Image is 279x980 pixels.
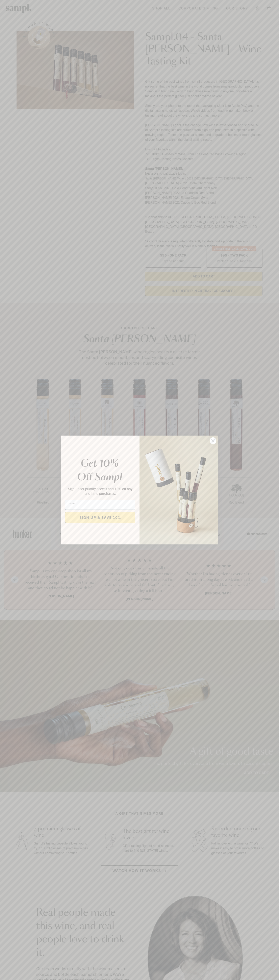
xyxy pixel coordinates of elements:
span: Sign up for priority access and 10% off any one-time purchases. [68,486,132,496]
button: SIGN UP & SAVE 10% [65,512,135,523]
img: 96933287-25a1-481a-a6d8-4dd623390dc6.png [139,436,218,544]
input: Email [65,500,135,510]
em: Get 10% Off Sampl [77,459,122,482]
button: Close dialog [209,437,217,444]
